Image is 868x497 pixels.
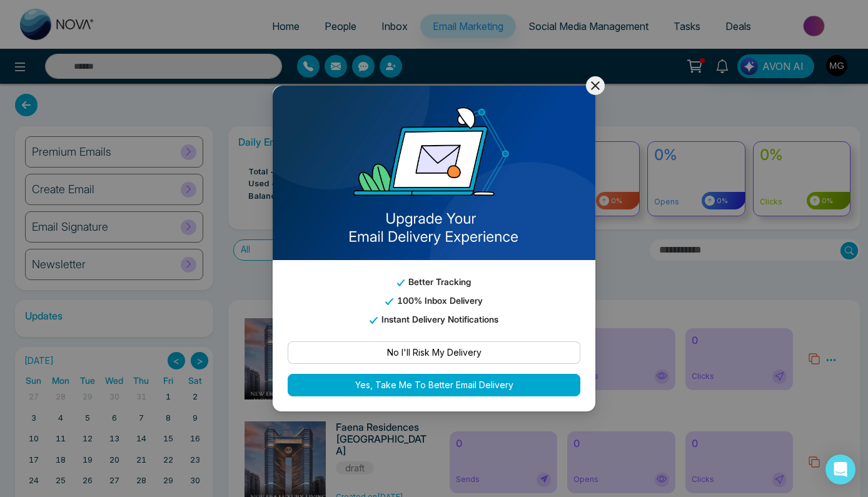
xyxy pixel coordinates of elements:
button: No I'll Risk My Delivery [288,341,580,364]
p: 100% Inbox Delivery [288,294,580,308]
p: Better Tracking [288,275,580,289]
img: tick_email_template.svg [397,279,405,286]
p: Instant Delivery Notifications [288,313,580,326]
img: tick_email_template.svg [370,317,377,324]
img: email_template_bg.png [273,86,595,261]
img: tick_email_template.svg [385,298,393,305]
button: Yes, Take Me To Better Email Delivery [288,374,580,396]
div: Open Intercom Messenger [825,454,855,484]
